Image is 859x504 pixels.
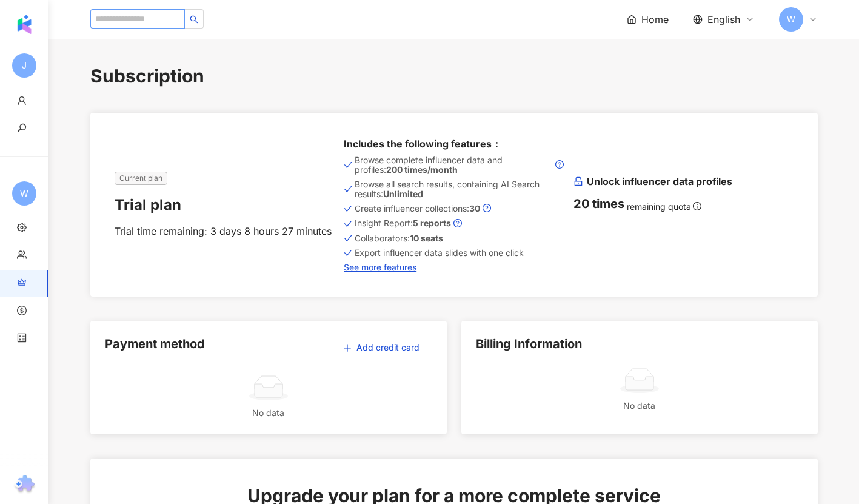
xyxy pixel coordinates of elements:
[344,137,564,150] div: Includes the following features ：
[573,195,794,212] div: remaining quota
[115,224,335,238] div: Trial time remaining: 3 days 8 hours 27 minutes
[573,175,794,188] h6: Unlock influencer data profiles
[691,200,703,212] span: info-circle
[355,204,480,213] span: Create influencer collections:
[20,187,28,200] span: W
[476,335,582,352] div: Billing Information
[476,399,803,412] div: No data
[344,234,352,243] span: check
[355,180,564,199] span: Browse all search results, containing AI Search results:
[105,406,432,420] div: No data
[344,180,352,199] span: check
[330,335,432,360] button: plusAdd credit card
[344,204,352,213] span: check
[115,195,335,215] div: Trial plan
[17,89,27,116] span: user
[355,234,443,243] span: Collaborators:
[483,204,491,212] span: question-circle
[344,248,352,258] span: check
[17,326,27,353] span: calculator
[90,63,818,89] div: Subscription
[787,13,795,26] span: W
[105,335,205,360] div: Payment method
[344,263,564,272] a: See more features
[344,218,352,228] span: check
[641,13,669,26] span: Home
[17,298,27,326] span: dollar
[13,475,36,494] img: chrome extension
[383,189,423,199] strong: Unlimited
[573,176,583,186] span: unlock
[343,344,352,352] span: plus
[15,15,34,34] img: logo icon
[355,248,524,258] span: Export influencer data slides with one click
[115,172,167,185] span: Current plan
[17,116,27,143] span: key
[555,155,564,173] span: question-circle
[386,164,458,175] strong: 200 times/month
[573,195,624,212] div: 20 times
[190,15,198,24] span: search
[22,59,27,72] span: J
[356,343,419,352] span: Add credit card
[627,13,669,26] a: Home
[344,155,352,175] span: check
[355,155,553,175] span: Browse complete influencer data and profiles:
[707,13,740,26] span: English
[355,218,451,228] span: Insight Report:
[469,203,480,213] strong: 30
[410,233,443,243] strong: 10 seats
[453,218,462,227] span: question-circle
[413,218,451,228] strong: 5 reports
